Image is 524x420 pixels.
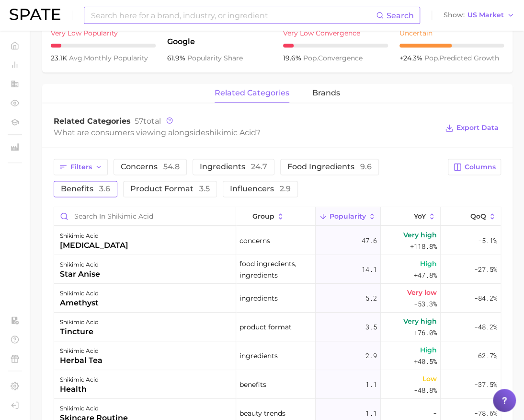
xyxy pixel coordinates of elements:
[54,126,438,139] div: What are consumers viewing alongside ?
[54,313,501,341] button: shikimic acidtinctureproduct format3.5Very high+76.0%-48.2%
[60,259,100,270] div: shikimic acid
[239,350,278,362] span: ingredients
[90,7,376,23] input: Search here for a brand, industry, or ingredient
[215,89,289,97] span: related categories
[163,162,180,171] span: 54.8
[441,207,501,226] button: QoQ
[414,298,437,310] span: -53.3%
[467,12,504,18] span: US Market
[474,264,497,275] span: -27.5%
[10,9,60,20] img: SPATE
[51,54,69,62] span: 23.1k
[60,297,99,309] div: amethyst
[465,163,496,171] span: Columns
[54,207,236,225] input: Search in shikimic acid
[433,408,437,419] span: -
[236,207,316,226] button: group
[381,207,441,226] button: YoY
[403,229,437,241] span: Very high
[239,408,285,419] span: beauty trends
[239,379,266,390] span: benefits
[303,54,363,62] span: convergence
[199,184,210,193] span: 3.5
[54,255,501,284] button: shikimic acidstar anisefood ingredients, ingredients14.1High+47.8%-27.5%
[60,326,99,338] div: tincture
[414,212,426,220] span: YoY
[54,341,501,370] button: shikimic acidherbal teaingredients2.9High+40.5%-62.7%
[252,212,274,220] span: group
[365,408,377,419] span: 1.1
[414,356,437,367] span: +40.5%
[414,269,437,281] span: +47.8%
[60,403,128,414] div: shikimic acid
[69,54,84,62] abbr: average
[287,163,372,171] span: food ingredients
[420,258,437,269] span: High
[121,163,180,171] span: concerns
[60,230,128,242] div: shikimic acid
[424,54,439,62] abbr: popularity index
[54,226,501,255] button: shikimic acid[MEDICAL_DATA]concerns47.6Very high+118.8%-5.1%
[60,316,99,328] div: shikimic acid
[407,287,437,298] span: Very low
[403,315,437,327] span: Very high
[362,264,377,275] span: 14.1
[330,212,366,220] span: Popularity
[61,185,110,193] span: benefits
[8,398,22,412] a: Log out. Currently logged in with e-mail jkno@cosmax.com.
[474,292,497,304] span: -84.2%
[424,54,499,62] span: predicted growth
[365,379,377,390] span: 1.1
[54,159,108,175] button: Filters
[230,185,291,193] span: influencers
[51,27,156,39] div: Very Low Popularity
[399,44,504,47] div: 5 / 10
[410,241,437,252] span: +118.8%
[365,350,377,362] span: 2.9
[205,128,256,137] span: shikimic acid
[187,54,243,62] span: popularity share
[60,374,99,385] div: shikimic acid
[444,12,465,18] span: Show
[60,288,99,299] div: shikimic acid
[399,54,424,62] span: +24.3%
[387,11,414,20] span: Search
[474,350,497,362] span: -62.7%
[478,235,497,246] span: -5.1%
[167,36,272,47] span: Google
[474,321,497,333] span: -48.2%
[130,185,210,193] span: product format
[448,159,501,175] button: Columns
[316,207,381,226] button: Popularity
[200,163,267,171] span: ingredients
[283,27,388,39] div: Very Low Convergence
[54,117,131,126] span: Related Categories
[312,89,340,97] span: brands
[167,54,187,62] span: 61.9%
[283,54,303,62] span: 19.6%
[239,235,270,246] span: concerns
[365,292,377,304] span: 5.2
[239,258,312,281] span: food ingredients, ingredients
[441,9,517,22] button: ShowUS Market
[456,124,499,132] span: Export Data
[360,162,372,171] span: 9.6
[414,327,437,338] span: +76.0%
[60,355,103,366] div: herbal tea
[474,379,497,390] span: -37.5%
[51,44,156,47] div: 1 / 10
[420,344,437,356] span: High
[470,212,486,220] span: QoQ
[135,117,143,126] span: 57
[54,284,501,313] button: shikimic acidamethystingredients5.2Very low-53.3%-84.2%
[414,385,437,396] span: -48.8%
[474,408,497,419] span: -78.6%
[69,54,148,62] span: monthly popularity
[60,384,99,395] div: health
[60,268,100,280] div: star anise
[239,292,278,304] span: ingredients
[60,345,103,357] div: shikimic acid
[399,27,504,39] div: Uncertain
[251,162,267,171] span: 24.7
[60,240,128,251] div: [MEDICAL_DATA]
